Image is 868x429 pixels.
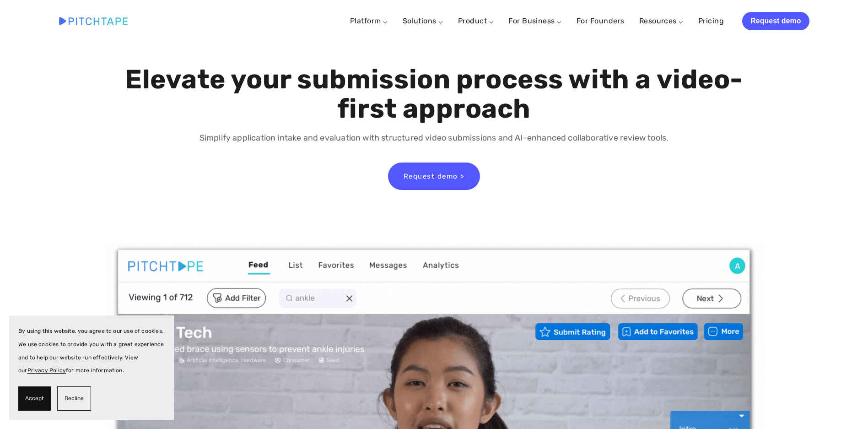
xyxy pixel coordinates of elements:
button: Decline [57,386,91,411]
a: Platform ⌵ [350,16,388,25]
a: Request demo [742,12,809,30]
span: Accept [25,392,44,405]
img: Pitchtape | Video Submission Management Software [59,17,128,25]
h1: Elevate your submission process with a video-first approach [123,65,745,124]
a: Privacy Policy [27,367,66,374]
button: Accept [18,386,51,411]
p: By using this website, you agree to our use of cookies. We use cookies to provide you with a grea... [18,325,165,377]
a: Product ⌵ [458,16,494,25]
a: For Business ⌵ [508,16,562,25]
span: Decline [65,392,84,405]
section: Cookie banner [9,315,174,420]
a: Request demo > [388,163,480,190]
a: Solutions ⌵ [403,16,443,25]
a: For Founders [577,13,625,29]
a: Resources ⌵ [639,16,684,25]
a: Pricing [698,13,724,29]
p: Simplify application intake and evaluation with structured video submissions and AI-enhanced coll... [123,131,745,145]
